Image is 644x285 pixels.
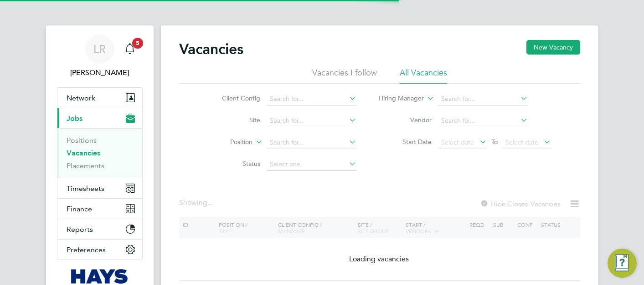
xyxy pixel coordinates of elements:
[57,108,142,128] button: Jobs
[57,269,143,284] a: Go to home page
[438,115,528,127] input: Search for...
[208,94,260,102] label: Client Config
[179,198,215,208] div: Showing
[67,136,97,145] a: Positions
[267,115,356,127] input: Search for...
[480,200,560,208] label: Hide Closed Vacancies
[67,205,92,213] span: Finance
[67,184,104,193] span: Timesheets
[400,67,447,84] li: All Vacancies
[121,35,139,64] a: 5
[57,128,142,178] div: Jobs
[132,38,143,49] span: 5
[371,94,424,103] label: Hiring Manager
[57,240,142,260] button: Preferences
[441,138,474,146] span: Select date
[208,116,260,124] label: Site
[67,225,93,234] span: Reports
[67,114,82,123] span: Jobs
[179,40,243,58] h2: Vacancies
[57,199,142,219] button: Finance
[208,160,260,168] label: Status
[57,35,143,78] a: LR[PERSON_NAME]
[93,43,106,55] span: LR
[379,116,432,124] label: Vendor
[67,94,95,102] span: Network
[438,93,528,105] input: Search for...
[312,67,377,84] li: Vacancies I follow
[489,136,500,148] span: To
[505,138,538,146] span: Select date
[379,138,432,146] label: Start Date
[267,158,356,171] input: Select one
[71,269,128,284] img: hays-logo-retina.png
[57,88,142,108] button: Network
[57,178,142,198] button: Timesheets
[608,249,637,278] button: Engage Resource Center
[67,245,106,254] span: Preferences
[267,93,356,105] input: Search for...
[57,219,142,239] button: Reports
[267,136,356,149] input: Search for...
[67,149,100,157] a: Vacancies
[200,138,252,147] label: Position
[57,67,143,78] span: Lewis Railton
[526,40,580,55] button: New Vacancy
[207,198,213,207] span: ...
[67,161,104,170] a: Placements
